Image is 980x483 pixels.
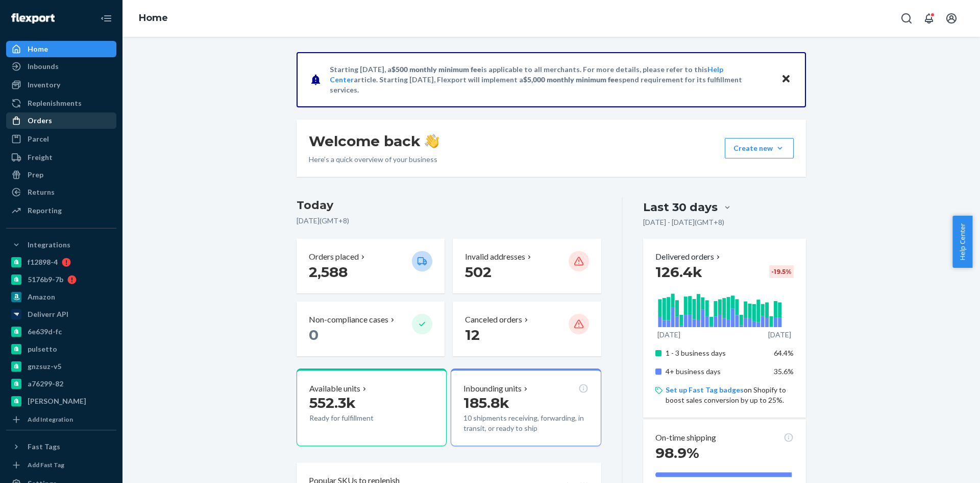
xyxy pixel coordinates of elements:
[657,330,680,340] p: [DATE]
[28,187,55,197] div: Returns
[28,442,60,452] div: Fast Tags
[655,263,702,281] span: 126.4k
[297,369,447,446] button: Available units552.3kReady for fulfillment
[523,75,619,84] span: $5,000 monthly minimum fee
[774,367,794,376] span: 35.6%
[28,257,58,267] div: f12898-4
[6,254,116,270] a: f12898-4
[309,383,360,395] p: Available units
[453,239,601,293] button: Invalid addresses 502
[28,116,52,126] div: Orders
[96,8,116,29] button: Close Navigation
[6,358,116,375] a: gnzsuz-v5
[725,138,794,158] button: Create new
[6,341,116,357] a: pulsetto
[453,302,601,356] button: Canceled orders 12
[28,292,55,302] div: Amazon
[655,444,699,462] span: 98.9%
[465,326,480,343] span: 12
[465,251,525,263] p: Invalid addresses
[28,379,63,389] div: a76299-82
[28,461,64,469] div: Add Fast Tag
[28,274,63,285] div: 5176b9-7b
[6,459,116,471] a: Add Fast Tag
[465,263,492,281] span: 502
[28,415,73,424] div: Add Integration
[28,170,43,180] div: Prep
[6,131,116,147] a: Parcel
[28,152,53,163] div: Freight
[297,302,445,356] button: Non-compliance cases 0
[28,361,61,372] div: gnzsuz-v5
[655,432,716,444] p: On-time shipping
[655,251,722,263] button: Delivered orders
[463,413,588,433] p: 10 shipments receiving, forwarding, in transit, or ready to ship
[309,326,318,343] span: 0
[425,134,439,148] img: hand-wave emoji
[297,216,601,226] p: [DATE] ( GMT+8 )
[6,112,116,129] a: Orders
[28,344,57,354] div: pulsetto
[465,314,522,326] p: Canceled orders
[6,271,116,288] a: 5176b9-7b
[6,202,116,219] a: Reporting
[6,289,116,305] a: Amazon
[6,149,116,166] a: Freight
[768,330,791,340] p: [DATE]
[309,263,348,281] span: 2,588
[11,13,55,24] img: Flexport logo
[666,348,766,358] p: 1 - 3 business days
[391,65,481,74] span: $500 monthly minimum fee
[28,240,70,250] div: Integrations
[6,306,116,323] a: Deliverr API
[666,385,794,405] p: on Shopify to boost sales conversion by up to 25%.
[309,413,404,423] p: Ready for fulfillment
[6,393,116,409] a: [PERSON_NAME]
[463,394,509,411] span: 185.8k
[6,77,116,93] a: Inventory
[28,44,48,54] div: Home
[769,265,794,278] div: -19.5 %
[28,327,62,337] div: 6e639d-fc
[28,134,49,144] div: Parcel
[463,383,522,395] p: Inbounding units
[6,439,116,455] button: Fast Tags
[28,396,86,406] div: [PERSON_NAME]
[309,314,388,326] p: Non-compliance cases
[941,8,962,29] button: Open account menu
[666,366,766,377] p: 4+ business days
[28,309,68,319] div: Deliverr API
[297,239,445,293] button: Orders placed 2,588
[309,394,356,411] span: 552.3k
[952,216,972,268] button: Help Center
[774,349,794,357] span: 64.4%
[6,58,116,75] a: Inbounds
[309,132,439,150] h1: Welcome back
[643,199,718,215] div: Last 30 days
[6,324,116,340] a: 6e639d-fc
[131,4,176,33] ol: breadcrumbs
[309,154,439,165] p: Here’s a quick overview of your business
[6,167,116,183] a: Prep
[6,376,116,392] a: a76299-82
[28,80,60,90] div: Inventory
[779,72,793,87] button: Close
[139,12,168,24] a: Home
[28,205,62,216] div: Reporting
[666,385,744,394] a: Set up Fast Tag badges
[309,251,359,263] p: Orders placed
[896,8,917,29] button: Open Search Box
[28,61,59,72] div: Inbounds
[330,64,771,95] p: Starting [DATE], a is applicable to all merchants. For more details, please refer to this article...
[28,98,82,108] div: Replenishments
[6,95,116,111] a: Replenishments
[451,369,601,446] button: Inbounding units185.8k10 shipments receiving, forwarding, in transit, or ready to ship
[643,217,724,227] p: [DATE] - [DATE] ( GMT+8 )
[6,413,116,426] a: Add Integration
[919,8,939,29] button: Open notifications
[6,237,116,253] button: Integrations
[6,41,116,57] a: Home
[297,197,601,214] h3: Today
